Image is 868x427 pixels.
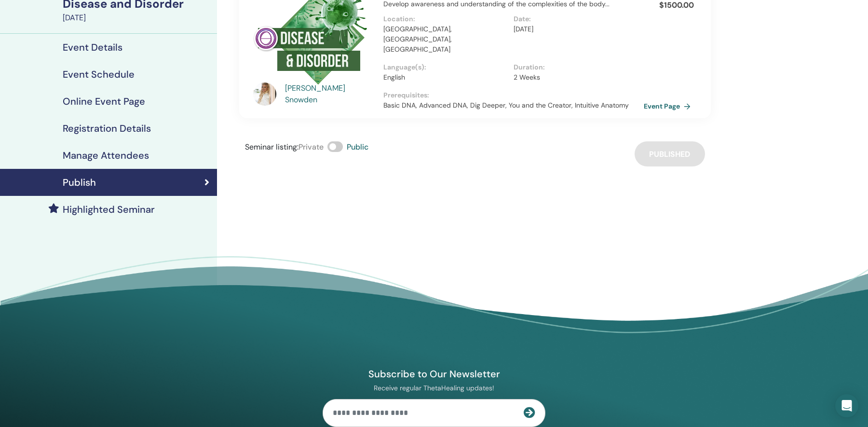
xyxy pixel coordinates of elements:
p: Prerequisites : [383,90,644,100]
h4: Event Details [63,41,122,53]
h4: Highlighted Seminar [63,204,155,215]
h4: Publish [63,177,96,188]
h4: Registration Details [63,123,151,134]
span: Seminar listing : [245,142,298,152]
img: default.jpg [253,83,276,106]
p: Language(s) : [383,62,508,72]
div: [DATE] [63,12,211,24]
p: Receive regular ThetaHealing updates! [323,384,545,392]
h4: Event Schedule [63,69,135,80]
p: 2 Weeks [514,72,638,83]
p: Basic DNA, Advanced DNA, Dig Deeper, You and the Creator, Intuitive Anatomy [383,100,644,110]
p: [DATE] [514,24,638,34]
span: Private [298,142,324,152]
span: Public [347,142,368,152]
h4: Online Event Page [63,96,145,107]
p: English [383,72,508,83]
a: [PERSON_NAME] Snowden [285,83,374,106]
h4: Manage Attendees [63,150,149,161]
a: Event Page [644,99,694,113]
p: Location : [383,14,508,24]
div: Open Intercom Messenger [835,394,858,417]
p: Date : [514,14,638,24]
p: [GEOGRAPHIC_DATA], [GEOGRAPHIC_DATA], [GEOGRAPHIC_DATA] [383,24,508,55]
h4: Subscribe to Our Newsletter [323,368,545,380]
p: Duration : [514,62,638,72]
